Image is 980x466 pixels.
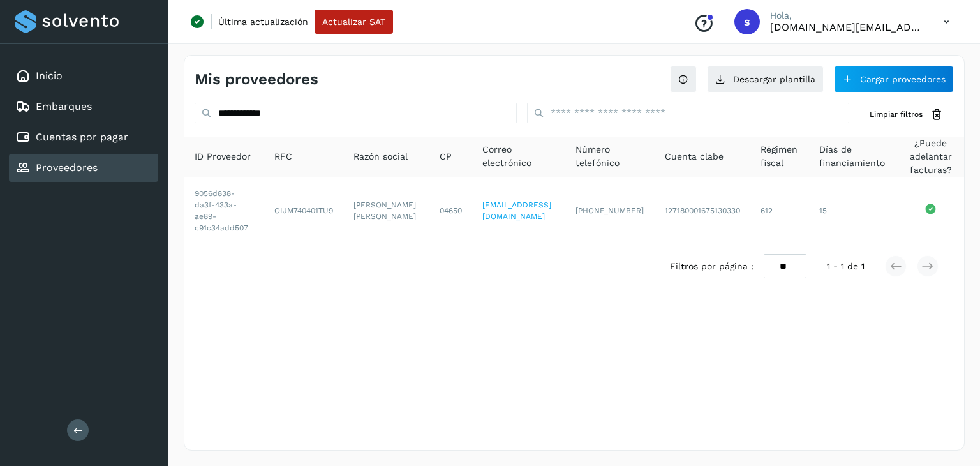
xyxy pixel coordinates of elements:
[809,177,897,244] td: 15
[343,177,430,244] td: [PERSON_NAME] [PERSON_NAME]
[36,162,98,174] a: Proveedores
[482,200,551,221] a: [EMAIL_ADDRESS][DOMAIN_NAME]
[9,123,158,151] div: Cuentas por pagar
[9,62,158,90] div: Inicio
[575,206,644,215] span: [PHONE_NUMBER]
[353,150,408,163] span: Razón social
[827,260,865,273] span: 1 - 1 de 1
[819,143,887,170] span: Días de financiamiento
[859,103,954,126] button: Limpiar filtros
[770,10,923,21] p: Hola,
[770,21,923,33] p: solvento.sl@segmail.co
[184,177,264,244] td: 9056d838-da3f-433a-ae89-c91c34add507
[665,150,724,163] span: Cuenta clabe
[750,177,809,244] td: 612
[761,143,799,170] span: Régimen fiscal
[834,66,954,93] button: Cargar proveedores
[218,16,308,27] p: Última actualización
[482,143,554,170] span: Correo electrónico
[36,100,92,112] a: Embarques
[9,154,158,182] div: Proveedores
[429,177,472,244] td: 04650
[655,177,750,244] td: 127180001675130330
[274,150,292,163] span: RFC
[907,137,954,177] span: ¿Puede adelantar facturas?
[36,70,63,82] a: Inicio
[870,109,923,120] span: Limpiar filtros
[707,66,824,93] button: Descargar plantilla
[322,17,385,26] span: Actualizar SAT
[195,150,251,163] span: ID Proveedor
[9,93,158,121] div: Embarques
[440,150,452,163] span: CP
[264,177,343,244] td: OIJM740401TU9
[36,131,128,143] a: Cuentas por pagar
[195,70,318,89] h4: Mis proveedores
[670,260,754,273] span: Filtros por página :
[315,10,393,34] button: Actualizar SAT
[575,143,644,170] span: Número telefónico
